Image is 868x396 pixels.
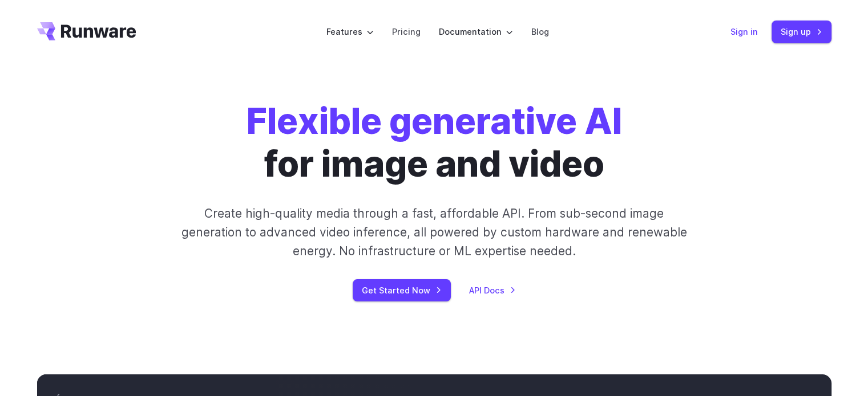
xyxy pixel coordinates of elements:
a: Pricing [392,25,421,38]
p: Create high-quality media through a fast, affordable API. From sub-second image generation to adv... [180,204,688,261]
strong: Flexible generative AI [247,100,622,142]
a: Sign in [730,25,758,38]
a: Get Started Now [353,279,451,301]
a: Go to / [37,22,136,40]
h1: for image and video [247,100,622,186]
a: Blog [531,25,549,38]
a: Sign up [772,21,831,43]
label: Documentation [439,25,513,38]
a: API Docs [469,284,516,297]
label: Features [326,25,374,38]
